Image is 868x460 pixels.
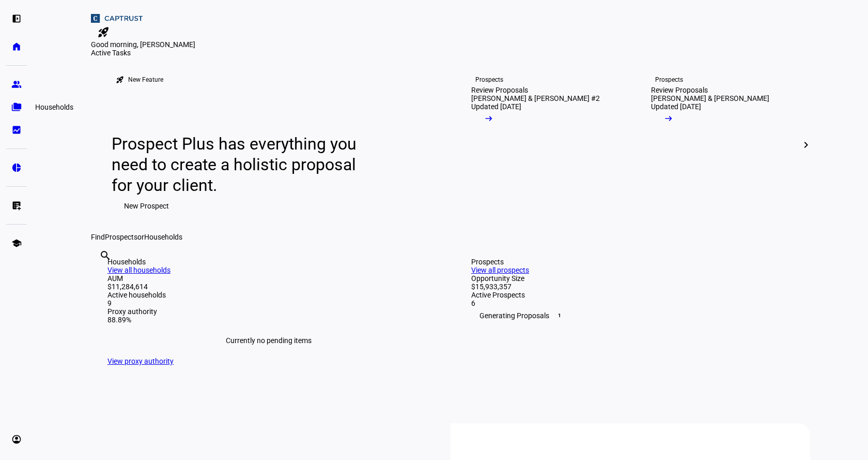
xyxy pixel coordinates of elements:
[144,233,182,241] span: Households
[471,94,600,102] div: [PERSON_NAME] & [PERSON_NAME] #2
[471,102,521,111] div: Updated [DATE]
[475,76,503,84] div: Prospects
[651,94,769,102] div: [PERSON_NAME] & [PERSON_NAME]
[11,41,22,52] eth-mat-symbol: home
[6,36,27,57] a: home
[555,311,564,320] span: 1
[471,307,794,324] div: Generating Proposals
[112,196,181,216] button: New Prospect
[91,49,810,57] div: Active Tasks
[107,299,430,307] div: 9
[655,76,683,84] div: Prospects
[31,101,78,113] div: Households
[107,316,430,324] div: 88.89%
[107,274,430,283] div: AUM
[651,86,708,94] div: Review Proposals
[6,120,27,140] a: bid_landscape
[471,283,794,291] div: $15,933,357
[107,258,430,266] div: Households
[91,40,810,49] div: Good morning, [PERSON_NAME]
[663,113,674,124] mat-icon: arrow_right_alt
[107,266,171,274] a: View all households
[11,102,22,112] eth-mat-symbol: folder_copy
[107,283,430,291] div: $11,284,614
[471,299,794,307] div: 6
[484,113,494,124] mat-icon: arrow_right_alt
[11,79,22,90] eth-mat-symbol: group
[116,76,124,84] mat-icon: rocket_launch
[11,13,22,24] eth-mat-symbol: left_panel_open
[97,26,110,38] mat-icon: rocket_launch
[455,57,626,233] a: ProspectsReview Proposals[PERSON_NAME] & [PERSON_NAME] #2Updated [DATE]
[99,263,101,276] input: Enter name of prospect or household
[6,74,27,95] a: group
[107,291,430,299] div: Active households
[6,97,27,117] a: folder_copy
[105,233,137,241] span: Prospects
[471,266,529,274] a: View all prospects
[124,196,169,216] span: New Prospect
[11,434,22,444] eth-mat-symbol: account_circle
[11,200,22,211] eth-mat-symbol: list_alt_add
[651,102,701,111] div: Updated [DATE]
[6,157,27,178] a: pie_chart
[471,274,794,283] div: Opportunity Size
[91,233,810,241] div: Find or
[112,133,366,196] div: Prospect Plus has everything you need to create a holistic proposal for your client.
[471,258,794,266] div: Prospects
[128,76,163,84] div: New Feature
[11,162,22,173] eth-mat-symbol: pie_chart
[11,125,22,135] eth-mat-symbol: bid_landscape
[107,307,430,316] div: Proxy authority
[11,238,22,248] eth-mat-symbol: school
[634,57,806,233] a: ProspectsReview Proposals[PERSON_NAME] & [PERSON_NAME]Updated [DATE]
[99,249,112,262] mat-icon: search
[800,139,812,151] mat-icon: chevron_right
[107,357,174,365] a: View proxy authority
[107,324,430,357] div: Currently no pending items
[471,86,528,94] div: Review Proposals
[471,291,794,299] div: Active Prospects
